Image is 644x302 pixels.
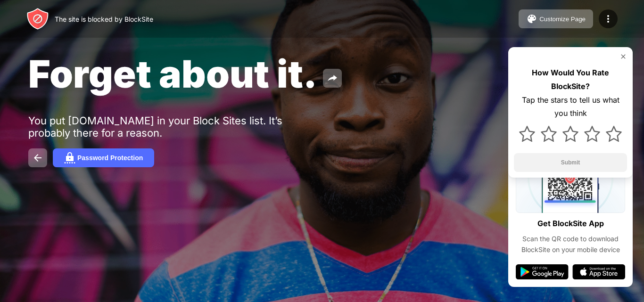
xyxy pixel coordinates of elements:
img: share.svg [327,73,338,84]
img: star.svg [519,126,535,142]
div: Customize Page [539,16,586,23]
div: Password Protection [77,154,143,162]
button: Password Protection [53,148,154,167]
img: password.svg [64,152,75,163]
img: app-store.svg [572,264,625,279]
button: Submit [514,153,627,172]
img: google-play.svg [516,264,569,279]
img: back.svg [32,152,43,163]
img: pallet.svg [526,13,537,24]
img: star.svg [584,126,600,142]
img: rate-us-close.svg [619,53,627,60]
div: Scan the QR code to download BlockSite on your mobile device [516,234,625,255]
img: star.svg [562,126,578,142]
img: header-logo.svg [26,8,49,30]
div: You put [DOMAIN_NAME] in your Block Sites list. It’s probably there for a reason. [28,114,320,139]
img: star.svg [606,126,622,142]
button: Customize Page [519,9,593,28]
div: How Would You Rate BlockSite? [514,66,627,93]
div: Get BlockSite App [537,217,604,230]
div: Tap the stars to tell us what you think [514,93,627,121]
span: Forget about it. [28,51,317,97]
div: The site is blocked by BlockSite [55,15,153,23]
img: star.svg [541,126,557,142]
img: menu-icon.svg [603,13,614,24]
